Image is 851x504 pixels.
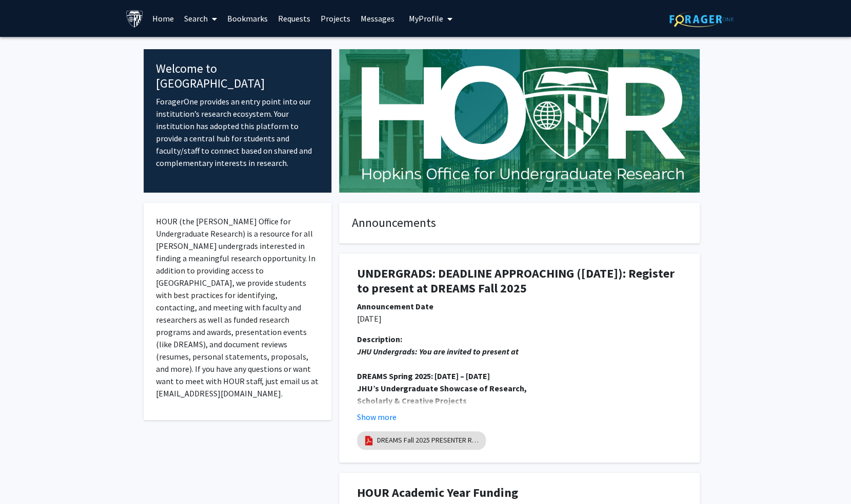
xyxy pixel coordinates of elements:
[357,395,467,406] strong: Scholarly & Creative Projects
[357,312,682,325] p: [DATE]
[315,1,355,36] a: Projects
[409,13,443,24] span: My Profile
[147,1,179,36] a: Home
[222,1,273,36] a: Bookmarks
[363,435,374,446] img: pdf_icon.png
[352,216,687,230] h4: Announcements
[377,435,480,446] a: DREAMS Fall 2025 PRESENTER Registration
[357,486,682,500] h1: HOUR Academic Year Funding
[156,61,320,91] h4: Welcome to [GEOGRAPHIC_DATA]
[179,1,222,36] a: Search
[357,411,397,423] button: Show more
[357,333,682,345] div: Description:
[357,371,490,381] strong: DREAMS Spring 2025: [DATE] – [DATE]
[339,49,700,193] img: Cover Image
[126,10,144,28] img: Johns Hopkins University Logo
[357,346,519,356] em: JHU Undergrads: You are invited to present at
[156,215,320,400] p: HOUR (the [PERSON_NAME] Office for Undergraduate Research) is a resource for all [PERSON_NAME] un...
[357,300,682,312] div: Announcement Date
[273,1,315,36] a: Requests
[669,11,734,27] img: ForagerOne Logo
[8,458,44,496] iframe: Chat
[357,266,682,296] h1: UNDERGRADS: DEADLINE APPROACHING ([DATE]): Register to present at DREAMS Fall 2025
[355,1,400,36] a: Messages
[156,95,320,169] p: ForagerOne provides an entry point into our institution’s research ecosystem. Your institution ha...
[357,383,527,393] strong: JHU’s Undergraduate Showcase of Research,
